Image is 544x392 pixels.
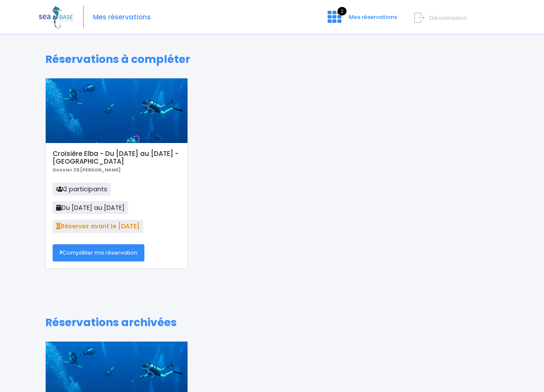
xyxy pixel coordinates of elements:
[53,183,111,196] span: 2 participants
[53,201,128,214] span: Du [DATE] au [DATE]
[53,167,121,173] b: Dossier 26 [PERSON_NAME]
[349,13,397,21] span: Mes réservations
[321,16,402,24] a: 2 Mes réservations
[53,244,144,261] a: Compléter ma réservation
[45,316,499,329] h1: Réservations archivées
[429,14,467,22] span: Déconnexion
[53,150,180,165] h5: Croisière Elba - Du [DATE] au [DATE] - [GEOGRAPHIC_DATA]
[338,7,347,16] span: 2
[45,53,499,66] h1: Réservations à compléter
[53,220,143,233] span: Réservez avant le [DATE]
